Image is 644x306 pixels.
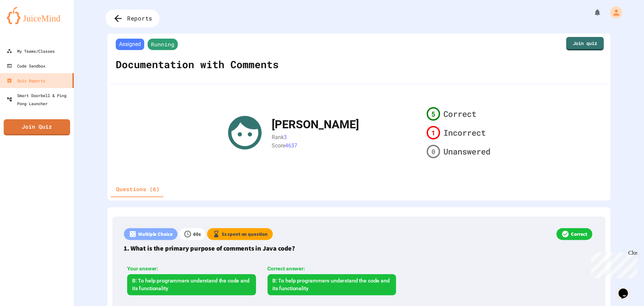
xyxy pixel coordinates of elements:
[7,47,55,55] div: My Teams/Classes
[116,39,144,50] span: Assigned
[272,134,284,140] span: Rank
[267,265,396,273] div: Correct answer:
[443,127,486,139] span: Incorrect
[427,107,440,121] div: 5
[284,134,287,140] span: 3
[193,230,201,238] p: 60 s
[267,274,396,295] div: B: To help programmers understand the code and its functionality
[111,181,165,197] button: Questions (6)
[7,91,71,107] div: Smart Doorbell & Ping Pong Launcher
[7,7,67,24] img: logo-orange.svg
[427,145,440,158] div: 0
[566,37,604,50] a: Join quiz
[4,119,70,135] a: Join Quiz
[222,230,268,238] p: 5 s spent on question
[127,265,256,273] div: Your answer:
[285,142,297,148] span: 4637
[7,62,45,70] div: Code Sandbox
[7,77,45,85] div: Quiz Reports
[427,126,440,139] div: 1
[443,145,490,158] span: Unanswered
[272,142,285,148] span: Score
[124,243,594,253] p: 1. What is the primary purpose of comments in Java code?
[127,14,152,23] span: Reports
[114,52,280,77] div: Documentation with Comments
[616,279,637,299] iframe: chat widget
[571,230,587,238] p: Correct
[138,230,172,238] p: Multiple Choice
[148,39,178,50] span: Running
[111,181,165,197] div: basic tabs example
[603,5,624,20] div: My Account
[127,274,256,295] div: B: To help programmers understand the code and its functionality
[588,250,637,278] iframe: chat widget
[272,116,359,133] div: [PERSON_NAME]
[581,7,603,18] div: My Notifications
[3,3,46,43] div: Chat with us now!Close
[443,108,476,120] span: Correct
